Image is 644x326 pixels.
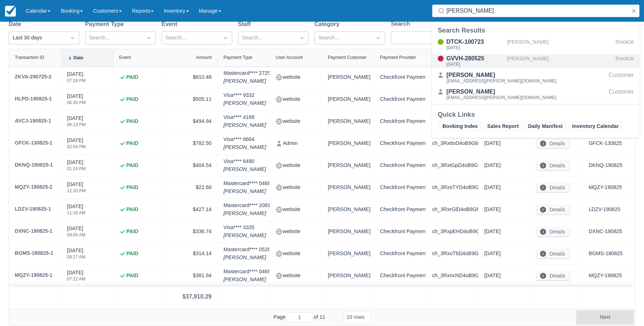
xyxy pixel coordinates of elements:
[15,72,52,81] div: ZKVA-290725-2
[380,183,420,193] div: Checkfront Payments
[126,184,138,192] strong: PAID
[439,122,481,130] a: Booking Index
[432,205,472,215] div: ch_3RxrGlD4oB9Gbrmp2wI026Lr
[275,116,316,126] div: website
[67,255,85,259] div: 08:17 AM
[15,138,52,147] div: GFCK-130825-1
[15,116,51,125] div: AVCJ-190825-1
[224,55,252,60] div: Payment Type
[67,203,85,219] div: [DATE]
[375,34,382,42] span: Dropdown icon
[224,202,270,217] div: Mastercard **** 2081
[171,72,212,82] div: $610.48
[432,249,472,259] div: ch_3RxoTbD4oB9Gbrmp15q7cADo
[196,55,211,60] div: Amount
[15,271,52,279] div: MQZY-190825-1
[224,69,270,85] div: Mastercard **** 2725
[15,94,52,103] div: HLPD-190825-1
[588,162,622,170] a: DKNQ-190825
[15,249,53,257] div: BGMS-180825-1
[275,249,316,259] div: website
[67,181,86,197] div: [DATE]
[588,272,622,280] a: MQZY-190825
[15,227,52,235] div: DXNC-190825-1
[67,225,85,241] div: [DATE]
[69,34,76,42] span: Dropdown icon
[15,160,53,169] div: DKNQ-190825-1
[9,20,24,29] label: Date
[446,46,504,50] div: [DATE]
[162,20,180,29] label: Event
[328,72,368,82] div: [PERSON_NAME]
[432,87,640,101] a: [PERSON_NAME][EMAIL_ADDRESS][PERSON_NAME][DOMAIN_NAME]Customer
[67,269,85,286] div: [DATE]
[609,71,634,85] div: Customer
[67,78,86,83] div: 07:18 PM
[238,20,254,29] label: Staff
[182,292,212,301] div: $37,910.29
[145,34,153,42] span: Dropdown icon
[328,160,368,171] div: [PERSON_NAME]
[446,87,556,96] div: [PERSON_NAME]
[171,138,212,149] div: $782.50
[507,54,613,68] div: [PERSON_NAME]
[484,205,525,215] div: [DATE]
[588,206,620,214] a: LDZV-190825
[569,122,622,130] a: Inventory Calendar
[275,138,316,149] div: Admin
[380,205,420,215] div: Checkfront Payments
[15,183,52,193] a: MQZY-190825-2
[126,73,138,81] strong: PAID
[15,55,44,60] div: Transaction ID
[537,227,570,236] button: Details
[224,77,270,85] em: [PERSON_NAME]
[380,160,420,171] div: Checkfront Payments
[432,138,472,149] div: ch_3RxttnD4oB9Gbrmp2Om4bbyP
[438,110,634,119] div: Quick Links
[484,249,525,259] div: [DATE]
[126,250,138,258] strong: PAID
[391,20,413,28] label: Search
[15,183,52,191] div: MQZY-190825-2
[126,206,138,214] strong: PAID
[446,38,504,46] div: DTCK-100723
[537,271,570,280] button: Details
[319,314,325,320] span: 11
[328,271,368,281] div: [PERSON_NAME]
[484,160,525,171] div: [DATE]
[446,54,504,63] div: GVVH-280525
[67,70,86,87] div: [DATE]
[126,140,138,147] strong: PAID
[537,139,570,148] button: Details
[15,94,52,104] a: HLPD-190825-1
[432,38,640,51] a: DTCK-100723[DATE][PERSON_NAME]Invoice
[171,205,212,215] div: $427.14
[328,116,368,126] div: [PERSON_NAME]
[432,227,472,237] div: ch_3RxpEHD4oB9Gbrmp2Hsvgz2b
[15,205,51,215] a: LDZV-190825-1
[588,140,622,147] a: GFCK-130825
[15,249,53,259] a: BGMS-180825-1
[15,72,52,82] a: ZKVA-290725-2
[171,271,212,281] div: $381.94
[484,138,525,149] div: [DATE]
[224,232,266,240] em: [PERSON_NAME]
[67,167,86,171] div: 01:24 PM
[484,227,525,237] div: [DATE]
[507,38,613,51] div: [PERSON_NAME]
[15,227,52,237] a: DXNC-190825-1
[432,54,640,68] a: GVVH-280525[DATE][PERSON_NAME]Invoice
[224,210,270,218] em: [PERSON_NAME]
[67,115,86,131] div: [DATE]
[525,122,566,130] a: Daily Manifest
[15,116,51,126] a: AVCJ-190825-1
[380,138,420,149] div: Checkfront Payments
[609,87,634,101] div: Customer
[380,55,416,60] div: Payment Provider
[576,310,634,325] button: Next
[275,160,316,171] div: website
[446,71,556,80] div: [PERSON_NAME]
[275,205,316,215] div: website
[171,160,212,171] div: $404.54
[273,312,325,322] span: Page of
